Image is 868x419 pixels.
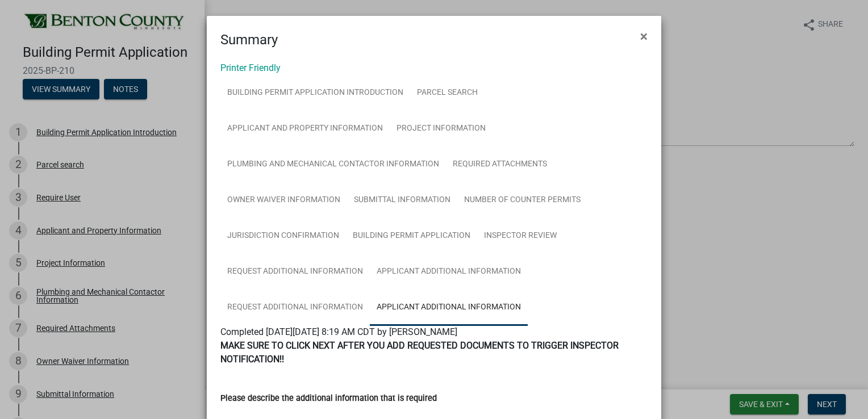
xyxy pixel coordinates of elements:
a: Plumbing and Mechanical Contactor Information [220,146,446,183]
label: Please describe the additional information that is required [220,395,437,403]
a: Required Attachments [446,146,554,183]
a: Owner Waiver Information [220,182,347,219]
a: Building Permit Application [346,218,477,254]
a: Number of Counter Permits [457,182,587,219]
a: Printer Friendly [220,62,281,73]
a: Parcel search [410,75,485,111]
a: Submittal Information [347,182,457,219]
a: Request Additional Information [220,254,370,290]
h4: Summary [220,30,278,50]
strong: MAKE SURE TO CLICK NEXT AFTER YOU ADD REQUESTED DOCUMENTS TO TRIGGER INSPECTOR NOTIFICATION!! [220,340,619,364]
a: Request Additional Information [220,290,370,326]
span: Completed [DATE][DATE] 8:19 AM CDT by [PERSON_NAME] [220,326,457,337]
a: Applicant and Property Information [220,111,390,147]
button: Close [631,20,657,52]
a: Building Permit Application Introduction [220,75,410,111]
a: Project Information [390,111,493,147]
a: Inspector Review [477,218,564,254]
a: Applicant Additional Information [370,254,528,290]
a: Applicant Additional Information [370,290,528,326]
a: Jurisdiction Confirmation [220,218,346,254]
span: × [640,28,648,44]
